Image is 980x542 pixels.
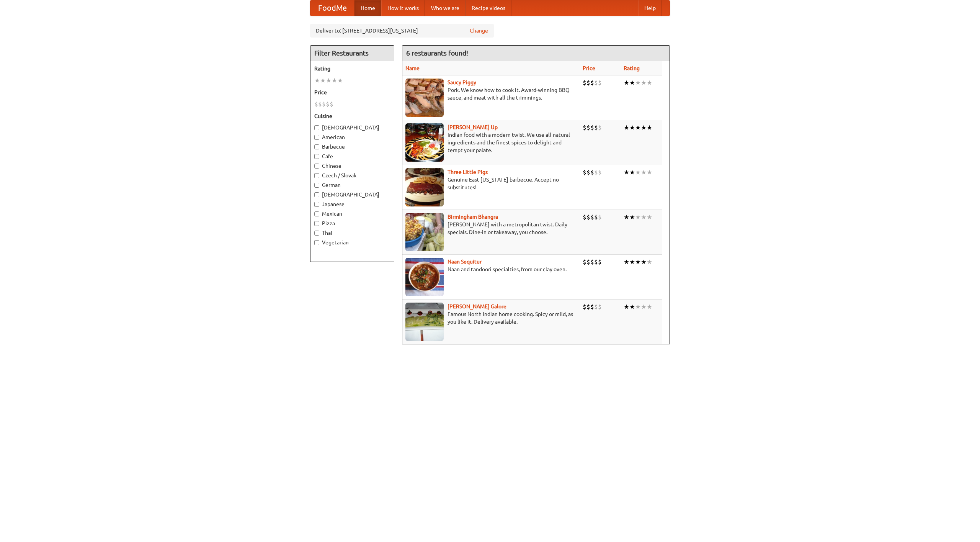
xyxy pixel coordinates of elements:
[647,168,652,177] li: ★
[590,79,594,87] li: $
[598,213,602,221] li: $
[635,213,641,221] li: ★
[590,213,594,221] li: $
[337,76,343,85] li: ★
[586,79,590,87] li: $
[448,214,498,220] a: Birmingham Bhangra
[641,79,647,87] li: ★
[586,303,590,311] li: $
[448,124,498,130] b: [PERSON_NAME] Up
[310,0,354,16] a: FoodMe
[381,0,425,16] a: How it works
[314,231,319,236] input: Thai
[322,100,326,108] li: $
[647,123,652,132] li: ★
[465,0,511,16] a: Recipe videos
[583,79,586,87] li: $
[314,65,390,72] h5: Rating
[314,133,390,141] label: American
[624,168,629,177] li: ★
[594,303,598,311] li: $
[405,65,420,71] a: Name
[405,79,444,117] img: saucy.jpg
[314,164,319,169] input: Chinese
[624,213,629,221] li: ★
[629,213,635,221] li: ★
[405,258,444,296] img: naansequitur.jpg
[405,123,444,162] img: curryup.jpg
[641,123,647,132] li: ★
[598,258,602,266] li: $
[314,112,390,120] h5: Cuisine
[590,303,594,311] li: $
[314,88,390,96] h5: Price
[635,79,641,87] li: ★
[330,100,333,108] li: $
[635,168,641,177] li: ★
[641,168,647,177] li: ★
[314,143,390,151] label: Barbecue
[314,154,319,159] input: Cafe
[314,100,318,108] li: $
[314,125,319,130] input: [DEMOGRAPHIC_DATA]
[314,183,319,188] input: German
[586,123,590,132] li: $
[641,213,647,221] li: ★
[586,213,590,221] li: $
[638,0,662,16] a: Help
[590,258,594,266] li: $
[590,168,594,177] li: $
[583,65,595,71] a: Price
[405,176,577,191] p: Genuine East [US_STATE] barbecue. Accept no substitutes!
[647,303,652,311] li: ★
[314,173,319,178] input: Czech / Slovak
[586,168,590,177] li: $
[314,124,390,131] label: [DEMOGRAPHIC_DATA]
[318,100,322,108] li: $
[405,310,577,326] p: Famous North Indian home cooking. Spicy or mild, as you like it. Delivery available.
[314,211,319,216] input: Mexican
[629,79,635,87] li: ★
[448,169,488,175] b: Three Little Pigs
[586,258,590,266] li: $
[406,49,468,57] ng-pluralize: 6 restaurants found!
[583,258,586,266] li: $
[405,213,444,251] img: bhangra.jpg
[598,168,602,177] li: $
[583,213,586,221] li: $
[314,191,390,198] label: [DEMOGRAPHIC_DATA]
[624,79,629,87] li: ★
[314,152,390,160] label: Cafe
[647,79,652,87] li: ★
[310,46,394,61] h4: Filter Restaurants
[635,258,641,266] li: ★
[405,168,444,206] img: littlepigs.jpg
[624,123,629,132] li: ★
[405,303,444,341] img: currygalore.jpg
[314,221,319,226] input: Pizza
[594,258,598,266] li: $
[425,0,465,16] a: Who we are
[314,76,320,85] li: ★
[332,76,337,85] li: ★
[594,213,598,221] li: $
[405,131,577,154] p: Indian food with a modern twist. We use all-natural ingredients and the finest spices to delight ...
[448,259,482,265] a: Naan Sequitur
[314,210,390,218] label: Mexican
[448,79,476,85] a: Saucy Piggy
[320,76,326,85] li: ★
[641,258,647,266] li: ★
[314,162,390,170] label: Chinese
[314,202,319,207] input: Japanese
[583,168,586,177] li: $
[629,123,635,132] li: ★
[647,213,652,221] li: ★
[629,258,635,266] li: ★
[647,258,652,266] li: ★
[624,303,629,311] li: ★
[314,240,319,245] input: Vegetarian
[314,219,390,227] label: Pizza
